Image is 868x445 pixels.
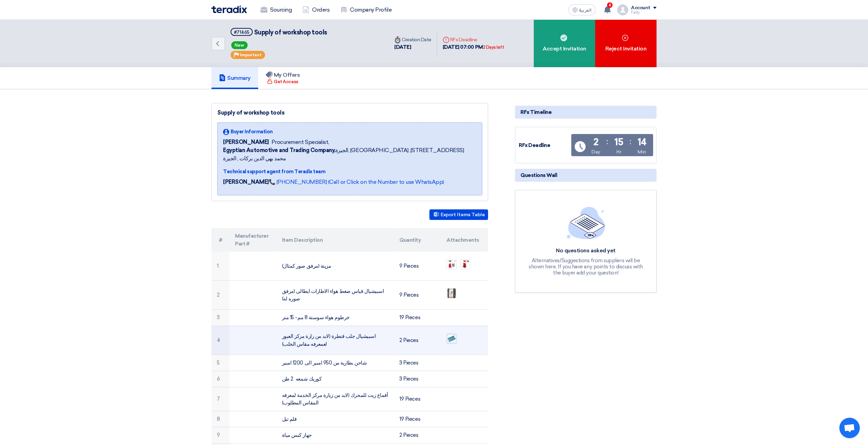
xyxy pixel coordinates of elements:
[519,142,570,149] div: RFx Deadline
[267,78,298,85] div: Get Access
[483,44,504,51] div: 2 Days left
[211,427,230,444] td: 9
[568,4,595,15] button: العربية
[211,355,230,371] td: 5
[579,8,591,13] span: العربية
[443,36,504,43] div: RFx Deadline
[231,41,248,49] span: New
[223,147,335,153] b: Egyptian Automotive and Trading Company,
[223,168,476,175] div: Technical support agent from Teradix team
[269,179,444,185] a: 📞 [PHONE_NUMBER] (Call or Click on the Number to use WhatsApp)
[223,138,269,146] span: [PERSON_NAME]
[630,135,631,148] div: :
[441,228,488,252] th: Attachments
[266,72,300,78] h5: My Offers
[219,75,251,81] h5: Summary
[591,148,600,155] div: Day
[223,146,476,163] span: الجيزة, [GEOGRAPHIC_DATA] ,[STREET_ADDRESS] محمد بهي الدين بركات , الجيزة
[277,310,394,326] td: خرطوم هواء سوستة 8 مم- 15 متر
[394,310,441,326] td: 19 Pieces
[230,228,277,252] th: Manufacturer Part #
[606,135,608,148] div: :
[394,281,441,310] td: 9 Pieces
[394,371,441,387] td: 3 Pieces
[255,2,297,17] a: Sourcing
[595,20,657,67] div: Reject Invitation
[277,411,394,427] td: قلم تيل
[528,247,644,254] div: No questions asked yet
[211,5,247,13] img: Teradix logo
[277,427,394,444] td: جهاز كبس مياة
[607,2,613,8] span: 4
[297,2,335,17] a: Orders
[631,11,657,14] div: Fady
[211,281,230,310] td: 2
[231,128,273,135] span: Buyer Information
[394,387,441,411] td: 19 Pieces
[211,387,230,411] td: 7
[394,326,441,355] td: 2 Pieces
[429,209,488,220] button: Export Items Table
[277,371,394,387] td: كوريك شمعه 2 طن
[593,137,599,147] div: 2
[277,326,394,355] td: اسبيشيال جلب قنطرة (لابد من زارة مركز العبور لعمعرفه مقاس الجلب)
[335,2,397,17] a: Company Profile
[394,427,441,444] td: 2 Pieces
[211,67,258,89] a: Summary
[616,148,621,155] div: Hr
[211,411,230,427] td: 8
[443,43,504,51] div: [DATE] 07:00 PM
[447,287,456,299] img: IMGWA__1758116942569.jpg
[614,137,623,147] div: 15
[637,137,647,147] div: 14
[211,326,230,355] td: 4
[217,109,482,117] div: Supply of workshop tools
[277,228,394,252] th: Item Description
[211,310,230,326] td: 3
[394,228,441,252] th: Quantity
[394,36,431,43] div: Creation Date
[234,30,249,34] div: #71465
[447,334,456,343] img: WhatsApp_Image__at__1758117160394.jpeg
[258,67,308,89] a: My Offers Get Access
[394,43,431,51] div: [DATE]
[617,4,628,15] img: profile_test.png
[223,179,269,185] strong: [PERSON_NAME]
[520,172,557,179] span: Questions Wall
[240,53,262,57] span: Important
[515,106,657,119] div: RFx Timeline
[637,148,646,155] div: Min
[460,259,470,269] img: WhatsApp_Image__at__1758116777113.jpeg
[211,228,230,252] th: #
[567,207,605,239] img: empty_state_list.svg
[394,252,441,281] td: 9 Pieces
[534,20,595,67] div: Accept Invitation
[277,252,394,281] td: مزيتة (مرفق صور كمثال)
[231,28,327,36] h5: Supply of workshop tools
[271,138,329,146] span: Procurement Specialist,
[277,355,394,371] td: شاحن بطارية من 950 امبير الى 1200 امبير
[528,257,644,276] div: Alternatives/Suggestions from suppliers will be shown here, If you have any points to discuss wit...
[447,259,456,269] img: WhatsApp_Image__at__1758116770919.jpeg
[394,411,441,427] td: 19 Pieces
[277,281,394,310] td: اسبيشيال قياس ضغط هواء الاطارات ايطالى (مرفق صوره له)
[839,418,860,438] div: Open chat
[394,355,441,371] td: 3 Pieces
[211,252,230,281] td: 1
[211,371,230,387] td: 6
[277,387,394,411] td: أقماع زيت للمحرك (لابد من زيارة مركز الخدمة لمعرفه المقاس المطلوب)
[254,29,327,36] span: Supply of workshop tools
[631,5,650,11] div: Account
